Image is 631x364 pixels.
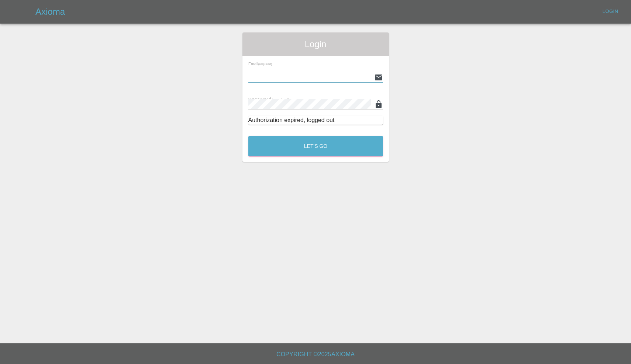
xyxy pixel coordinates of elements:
[248,116,383,125] div: Authorization expired, logged out
[599,6,622,17] a: Login
[35,6,65,18] h5: Axioma
[248,136,383,156] button: Let's Go
[248,38,383,50] span: Login
[6,349,625,360] h6: Copyright © 2025 Axioma
[248,62,272,66] span: Email
[258,63,272,66] small: (required)
[248,97,290,103] span: Password
[271,98,290,102] small: (required)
